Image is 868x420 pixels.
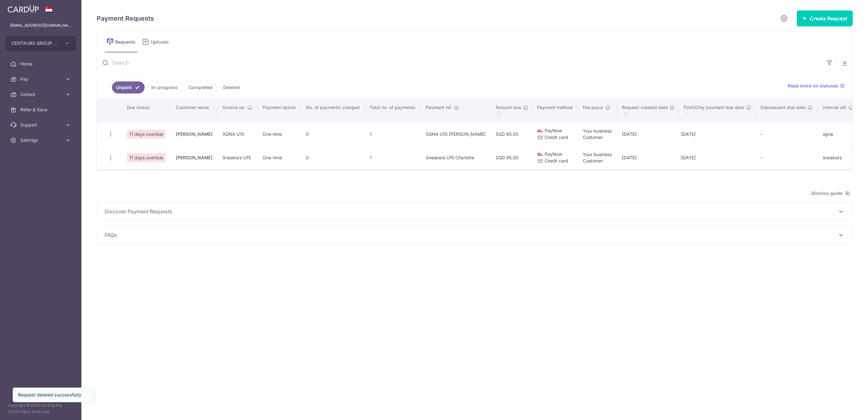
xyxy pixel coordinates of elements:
td: Sneakers U15 [217,146,258,169]
input: Search [97,52,822,73]
th: Due status [122,99,171,122]
p: FAQs [105,231,845,239]
span: PayNow [545,151,562,157]
img: CardUp [8,5,39,13]
td: [PERSON_NAME] [171,122,217,146]
button: Create Request [797,10,853,26]
span: Subsequent due date [760,104,806,111]
div: Request deleted successfully [18,392,89,398]
a: Deleted [219,81,244,93]
span: Credit card [545,158,568,163]
p: [EMAIL_ADDRESS][DOMAIN_NAME] [10,22,71,29]
td: One-time [258,146,301,169]
span: Refer & Save [20,107,62,113]
td: [DATE] [617,122,679,146]
span: Customer [583,158,603,163]
td: SGNA U10 [217,122,258,146]
span: Settings [20,137,62,143]
span: Total no. of payments [370,104,416,111]
span: Discover Payment Requests [105,208,837,215]
a: Read more on statuses [788,83,845,89]
button: CENTAURS GROUP PRIVATE LIMITED [6,36,76,51]
td: 1 [365,122,421,146]
span: Dismiss guide [811,189,850,197]
span: Uploads [151,39,173,45]
th: Customer name [171,99,217,122]
th: No. of payments charged [301,99,365,122]
span: 11 days overdue [127,130,166,139]
span: 11 days overdue [127,153,166,162]
span: PayNow [545,128,562,133]
td: 0 [301,146,365,169]
iframe: Opens a widget where you can find more information [827,401,862,417]
span: Fee payor [583,104,603,111]
th: Total no. of payments [365,99,421,122]
span: Payment ref. [426,104,452,111]
a: Requests [105,32,138,52]
td: SGNA U10 [PERSON_NAME] [421,122,491,146]
span: CENTAURS GROUP PRIVATE LIMITED [11,40,59,46]
th: Internal ref. [818,99,861,122]
span: Request created date [622,104,668,111]
span: Customer [583,134,603,140]
span: Pay [20,76,62,82]
th: Payment option [258,99,301,122]
th: First/Only payment due date : activate to sort column ascending [679,99,755,122]
td: One-time [258,122,301,146]
p: Discover Payment Requests [105,208,845,215]
th: Subsequent due date [755,99,818,122]
th: Payment method [532,99,578,122]
td: - [755,146,818,169]
td: - [755,122,818,146]
td: sneakers [818,146,861,169]
td: Sneakers U15 Charlotte [421,146,491,169]
td: [DATE] [617,146,679,169]
span: Support [20,122,62,128]
th: Fee payor [578,99,617,122]
span: Read more on statuses [788,83,838,89]
th: Request created date : activate to sort column ascending [617,99,679,122]
span: Your business [583,152,612,157]
td: 0 [301,122,365,146]
img: paynow-md-4fe65508ce96feda548756c5ee0e473c78d4820b8ea51387c6e4ad89e58a5e61.png [537,151,543,158]
th: Invoice no. [217,99,258,122]
span: Collect [20,91,62,98]
td: [PERSON_NAME] [171,146,217,169]
a: Unpaid [112,81,145,93]
span: FAQs [105,231,837,239]
td: SGD 85.00 [491,122,532,146]
td: [DATE] [679,146,755,169]
span: Credit card [545,134,568,140]
td: sgna [818,122,861,146]
a: In-progress [147,81,182,93]
th: Payment ref. [421,99,491,122]
a: Completed [184,81,217,93]
span: Invoice no. [223,104,245,111]
span: Your business [583,128,612,134]
span: No. of payments charged [306,104,360,111]
span: First/Only payment due date [684,104,744,111]
span: Payment option [263,104,296,111]
th: Amount due : activate to sort column ascending [491,99,532,122]
img: paynow-md-4fe65508ce96feda548756c5ee0e473c78d4820b8ea51387c6e4ad89e58a5e61.png [537,128,543,134]
div: Internal ref. [823,104,854,111]
td: [DATE] [679,122,755,146]
h5: Payment Requests [97,13,154,24]
td: 1 [365,146,421,169]
span: Amount due [496,104,521,111]
span: Home [20,61,62,67]
span: Requests [115,39,138,45]
td: SGD 95.00 [491,146,532,169]
a: Uploads [140,32,173,52]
